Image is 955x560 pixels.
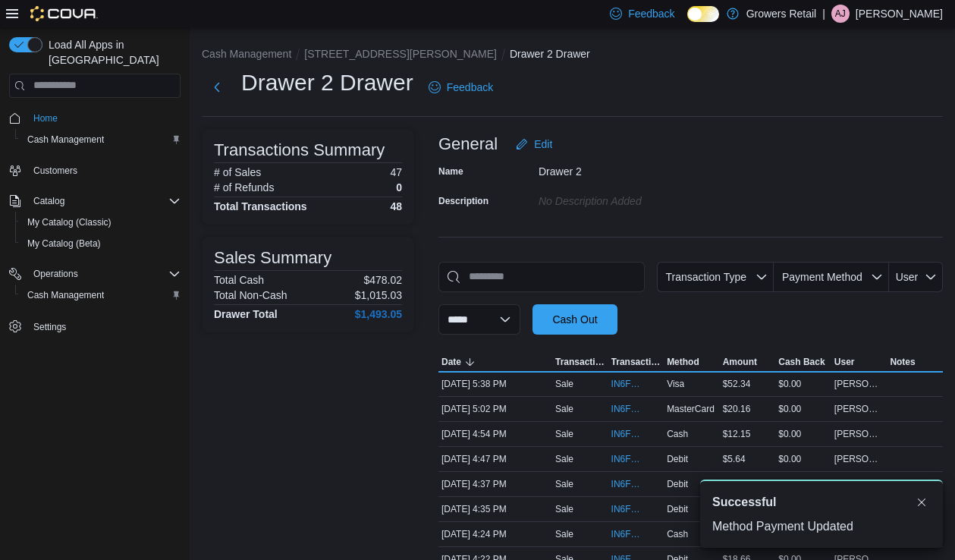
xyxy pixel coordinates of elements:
[15,129,187,150] button: Cash Management
[390,200,402,212] h4: 48
[822,5,825,23] p: |
[835,5,846,23] span: AJ
[363,274,402,286] p: $478.02
[723,453,746,465] span: $5.64
[214,249,331,267] h3: Sales Summary
[555,356,605,368] span: Transaction Type
[774,262,889,292] button: Payment Method
[27,162,83,180] a: Customers
[611,378,646,390] span: IN6FPW-2029886
[611,453,646,465] span: IN6FPW-2029821
[723,428,751,440] span: $12.15
[667,378,684,390] span: Visa
[834,378,884,390] span: [PERSON_NAME]
[21,131,110,149] a: Cash Management
[539,159,742,178] div: Drawer 2
[438,262,645,292] input: This is a search bar. As you type, the results lower in the page will automatically filter.
[33,112,58,124] span: Home
[214,308,278,320] h4: Drawer Total
[775,400,831,418] div: $0.00
[555,378,573,390] p: Sale
[555,503,573,515] p: Sale
[21,286,181,304] span: Cash Management
[611,403,646,415] span: IN6FPW-2029844
[438,500,552,518] div: [DATE] 4:35 PM
[27,316,181,335] span: Settings
[202,72,232,102] button: Next
[438,400,552,418] div: [DATE] 5:02 PM
[510,129,558,159] button: Edit
[896,271,919,283] span: User
[33,165,77,177] span: Customers
[214,289,287,301] h6: Total Non-Cash
[438,475,552,493] div: [DATE] 4:37 PM
[667,453,688,465] span: Debit
[834,453,884,465] span: [PERSON_NAME]
[555,453,573,465] p: Sale
[3,159,187,181] button: Customers
[611,428,646,440] span: IN6FPW-2029835
[687,6,719,22] input: Dark Mode
[441,356,461,368] span: Date
[611,503,646,515] span: IN6FPW-2029804
[447,80,493,95] span: Feedback
[834,403,884,415] span: [PERSON_NAME]
[21,213,181,231] span: My Catalog (Classic)
[720,353,776,371] button: Amount
[27,161,181,180] span: Customers
[438,135,498,153] h3: General
[27,192,181,210] span: Catalog
[611,400,661,418] button: IN6FPW-2029844
[438,353,552,371] button: Date
[552,353,608,371] button: Transaction Type
[890,356,915,368] span: Notes
[21,213,118,231] a: My Catalog (Classic)
[15,233,187,254] button: My Catalog (Beta)
[657,262,774,292] button: Transaction Type
[27,289,104,301] span: Cash Management
[202,46,943,64] nav: An example of EuiBreadcrumbs
[611,525,661,543] button: IN6FPW-2029791
[355,289,402,301] p: $1,015.03
[27,216,112,228] span: My Catalog (Classic)
[746,5,817,23] p: Growers Retail
[214,141,385,159] h3: Transactions Summary
[611,478,646,490] span: IN6FPW-2029806
[390,166,402,178] p: 47
[438,525,552,543] div: [DATE] 4:24 PM
[667,428,688,440] span: Cash
[555,428,573,440] p: Sale
[21,131,181,149] span: Cash Management
[687,22,688,23] span: Dark Mode
[552,312,597,327] span: Cash Out
[27,109,181,127] span: Home
[42,37,181,68] span: Load All Apps in [GEOGRAPHIC_DATA]
[438,425,552,443] div: [DATE] 4:54 PM
[15,285,187,306] button: Cash Management
[611,450,661,468] button: IN6FPW-2029821
[438,375,552,393] div: [DATE] 5:38 PM
[628,6,674,21] span: Feedback
[21,286,110,304] a: Cash Management
[611,500,661,518] button: IN6FPW-2029804
[611,528,646,540] span: IN6FPW-2029791
[913,493,931,511] button: Dismiss toast
[665,271,746,283] span: Transaction Type
[555,528,573,540] p: Sale
[3,107,187,129] button: Home
[856,5,943,23] p: [PERSON_NAME]
[889,262,943,292] button: User
[3,263,187,285] button: Operations
[831,5,850,23] div: Antonio Jospeh
[438,195,488,207] label: Description
[775,353,831,371] button: Cash Back
[33,321,66,333] span: Settings
[438,165,463,178] label: Name
[423,72,499,102] a: Feedback
[214,200,307,212] h4: Total Transactions
[723,403,751,415] span: $20.16
[241,68,413,98] h1: Drawer 2 Drawer
[33,195,64,207] span: Catalog
[3,315,187,337] button: Settings
[712,518,931,536] div: Method Payment Updated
